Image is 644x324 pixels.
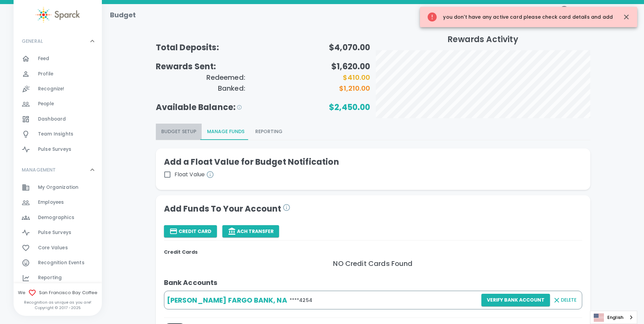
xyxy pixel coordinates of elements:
[156,124,202,140] button: Budget Setup
[550,294,579,306] button: Delete
[561,296,576,304] span: Delete
[282,203,291,212] svg: Please allow 3-4 business days for the funds to be added to your personalized rewards store. You ...
[38,116,66,123] span: Dashboard
[38,71,53,77] span: Profile
[14,225,102,240] a: Pulse Surveys
[164,225,217,238] button: Credit Card
[263,42,370,53] h5: $4,070.00
[156,83,245,94] h6: Banked:
[263,61,370,72] h5: $1,620.00
[38,131,73,138] span: Team Insights
[14,210,102,225] a: Demographics
[222,225,279,238] button: ACH Transfer
[14,51,102,160] div: GENERAL
[14,142,102,157] a: Pulse Surveys
[14,300,102,305] p: Recognition as unique as you are!
[36,7,80,23] img: Sparck logo
[156,61,263,72] h5: Rewards Sent:
[14,180,102,195] a: My Organization
[590,311,637,324] aside: Language selected: English
[14,31,102,51] div: GENERAL
[237,105,242,110] svg: This is the estimated balance based on the scenario planning and what you have currently deposite...
[38,259,85,266] span: Recognition Events
[14,160,102,180] div: MANAGEMENT
[156,102,263,113] h5: Available Balance:
[164,249,198,255] b: Credit Cards
[590,311,637,324] a: English
[14,289,102,297] span: We San Francisco Bay Coffee
[156,72,245,83] h6: Redeemed:
[14,96,102,111] a: People
[38,101,54,107] span: People
[250,124,288,140] button: Reporting
[206,170,214,179] svg: Get daily alerts when your remaining reward balance is less than the dollar amount of your choice...
[14,305,102,310] p: Copyright © 2017 - 2025
[245,72,370,83] h6: $410.00
[164,203,582,214] h4: Add Funds To Your Account
[110,10,136,20] h1: Budget
[38,229,71,236] span: Pulse Surveys
[14,7,102,23] a: Sparck logo
[14,127,102,142] a: Team Insights
[38,86,65,92] span: Recognize!
[263,102,370,113] h5: $2,450.00
[174,170,215,179] span: Float Value
[481,294,550,306] button: Verify Bank Account
[376,34,590,45] h5: Rewards Activity
[38,146,71,153] span: Pulse Surveys
[590,311,637,324] div: Language
[164,258,582,269] h6: NO Credit Cards Found
[427,9,613,25] div: you don't have any active card please check card details and add
[14,82,102,96] a: Recognize!
[22,38,43,44] p: GENERAL
[14,195,102,210] a: Employees
[38,184,78,191] span: My Organization
[547,3,582,27] button: Language:en
[38,199,64,206] span: Employees
[38,245,68,251] span: Core Values
[14,112,102,127] a: Dashboard
[164,157,582,167] h5: Add a Float Value for Budget Notification
[14,270,102,285] a: Reporting
[14,255,102,270] a: Recognition Events
[14,67,102,82] a: Profile
[156,42,263,53] h5: Total Deposits:
[245,83,370,94] h6: $1,210.00
[164,278,218,287] b: Bank Accounts
[14,51,102,66] a: Feed
[38,214,74,221] span: Demographics
[167,295,287,306] h6: [PERSON_NAME] FARGO BANK, NA
[14,240,102,255] a: Core Values
[22,166,56,173] p: MANAGEMENT
[156,124,590,140] div: Budgeting page report
[38,55,50,62] span: Feed
[202,124,250,140] button: Manage Funds
[38,274,62,281] span: Reporting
